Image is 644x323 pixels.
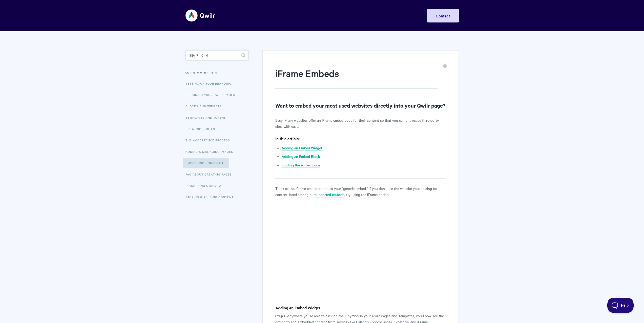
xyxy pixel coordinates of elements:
[275,67,438,89] h1: iFrame Embeds
[185,78,235,88] a: Setting up your Branding
[607,298,634,313] iframe: Toggle Customer Support
[185,135,234,145] a: The Acceptance Process
[275,305,446,311] h4: Adding an Embed Widget
[275,204,446,299] iframe: Vimeo video player
[185,50,248,60] input: Search
[427,9,459,22] a: Contact
[282,154,320,159] a: Adding an Embed Block
[185,124,219,134] a: Creating Quotes
[185,146,237,157] a: Adding & Managing Images
[185,169,236,179] a: FAQ About Creating Pages
[185,90,239,100] a: Designing Your Qwilr Pages
[185,6,216,25] img: Qwilr Help Center
[183,158,229,168] a: Embedding Content
[282,162,320,168] a: Finding the embed code
[275,117,446,129] p: Easy! Many websites offer an iFrame embed code for their content so that you can showcase third-p...
[185,68,248,77] h3: Categories
[275,313,285,318] b: Step 1
[275,101,446,109] h2: Want to embed your most used websites directly into your Qwilr page?
[275,185,446,197] p: Think of the iFrame embed option as your "generic embed." If you don't see the website you're usi...
[282,145,322,151] a: Adding an Embed Widget
[275,136,300,141] strong: In this article:
[443,64,447,69] a: Print this Article
[185,181,232,191] a: Organizing Qwilr Pages
[315,192,344,197] a: supported embeds
[185,192,237,202] a: Storing & Reusing Content
[185,101,225,111] a: Blocks and Widgets
[185,112,230,122] a: Templates and Tokens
